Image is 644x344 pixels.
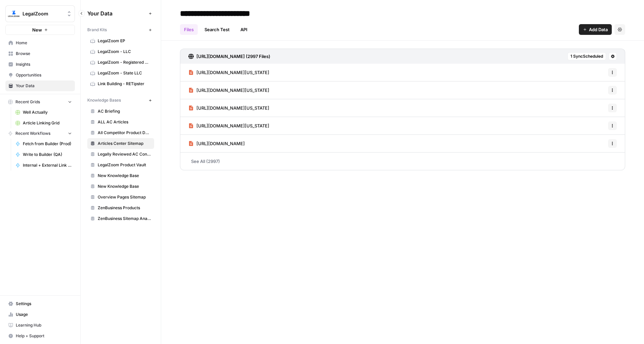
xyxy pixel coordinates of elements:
a: [URL][DOMAIN_NAME][US_STATE] [188,99,269,117]
span: Legally Reviewed AC Content [98,151,151,157]
span: Write to Builder (QA) [23,152,72,158]
span: Add Data [589,26,608,33]
span: Home [16,40,72,46]
span: [URL][DOMAIN_NAME][US_STATE] [196,87,269,94]
a: See All (2997) [180,153,625,170]
span: New Knowledge Base [98,183,151,189]
button: Add Data [579,24,612,35]
span: Usage [16,311,72,318]
span: ZenBusiness Sitemap Analysis [98,216,151,222]
span: ALL AC Articles [98,119,151,125]
span: Fetch from Builder (Prod) [23,141,72,147]
span: AC Briefing [98,108,151,114]
span: LegalZoom - State LLC [98,70,151,76]
span: LegalZoom Product Vault [98,162,151,168]
a: Browse [5,48,75,59]
a: Opportunities [5,70,75,80]
span: LegalZoom - Registered Agent [98,59,151,65]
a: Fetch from Builder (Prod) [12,138,75,149]
a: Settings [5,298,75,309]
span: Brand Kits [87,27,107,33]
a: Overview Pages Sitemap [87,192,154,203]
a: [URL][DOMAIN_NAME] (2997 Files) [188,49,270,64]
a: [URL][DOMAIN_NAME][US_STATE] [188,81,269,99]
a: ALL AC Articles [87,117,154,127]
a: Well Actually [12,107,75,118]
span: Recent Grids [15,99,40,105]
button: Help + Support [5,331,75,341]
span: Article Linking Grid [23,120,72,126]
span: [URL][DOMAIN_NAME][US_STATE] [196,105,269,111]
span: Internal + External Link Addition [23,162,72,168]
span: LegalZoom [22,10,63,17]
span: Settings [16,301,72,307]
span: Well Actually [23,109,72,115]
span: Your Data [16,83,72,89]
span: Recent Workflows [15,130,50,136]
a: [URL][DOMAIN_NAME][US_STATE] [188,64,269,81]
a: All Competitor Product Data [87,127,154,138]
a: AC Briefing [87,106,154,117]
span: ZenBusiness Products [98,205,151,211]
a: Internal + External Link Addition [12,160,75,171]
span: Your Data [87,9,146,17]
button: Recent Workflows [5,128,75,138]
a: LegalZoom Product Vault [87,160,154,170]
img: LegalZoom Logo [8,8,20,20]
span: Knowledge Bases [87,97,121,103]
a: Insights [5,59,75,70]
span: Opportunities [16,72,72,78]
a: API [236,24,251,35]
span: 1 Sync Scheduled [570,53,603,59]
span: Learning Hub [16,322,72,328]
a: Link Building - RETipster [87,78,154,89]
a: New Knowledge Base [87,170,154,181]
span: [URL][DOMAIN_NAME][US_STATE] [196,122,269,129]
span: Insights [16,61,72,67]
a: ZenBusiness Products [87,203,154,213]
button: New [5,25,75,35]
a: Article Linking Grid [12,118,75,128]
button: 1 SyncScheduled [567,52,606,60]
span: [URL][DOMAIN_NAME][US_STATE] [196,69,269,76]
a: LegalZoom - State LLC [87,68,154,78]
span: Browse [16,51,72,57]
a: Your Data [5,80,75,91]
a: Learning Hub [5,320,75,331]
span: Articles Center Sitemap [98,140,151,147]
span: Link Building - RETipster [98,81,151,87]
a: Usage [5,309,75,320]
a: Files [180,24,198,35]
a: Search Test [200,24,234,35]
a: Articles Center Sitemap [87,138,154,149]
a: [URL][DOMAIN_NAME][US_STATE] [188,117,269,134]
button: Workspace: LegalZoom [5,5,75,22]
span: All Competitor Product Data [98,130,151,136]
a: Write to Builder (QA) [12,149,75,160]
span: LegalZoom EP [98,38,151,44]
a: Legally Reviewed AC Content [87,149,154,160]
a: ZenBusiness Sitemap Analysis [87,213,154,224]
a: LegalZoom - LLC [87,46,154,57]
span: New Knowledge Base [98,173,151,179]
a: New Knowledge Base [87,181,154,192]
span: [URL][DOMAIN_NAME] [196,140,245,147]
span: Overview Pages Sitemap [98,194,151,200]
span: Help + Support [16,333,72,339]
button: Recent Grids [5,97,75,107]
a: LegalZoom - Registered Agent [87,57,154,68]
a: Home [5,38,75,48]
a: [URL][DOMAIN_NAME] [188,135,245,152]
h3: [URL][DOMAIN_NAME] (2997 Files) [196,53,270,60]
span: New [32,26,42,33]
span: LegalZoom - LLC [98,49,151,55]
a: LegalZoom EP [87,36,154,46]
